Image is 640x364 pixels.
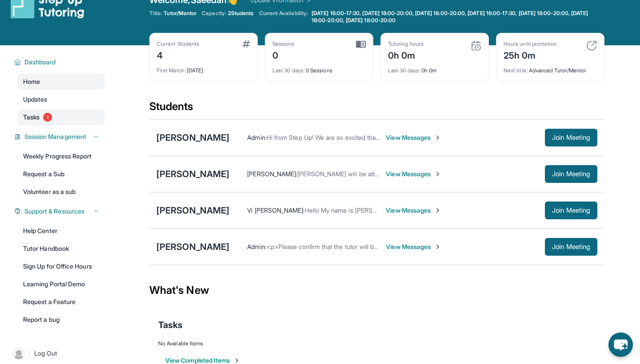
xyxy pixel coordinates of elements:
[545,238,597,256] button: Join Meeting
[297,170,448,178] span: [PERSON_NAME] will be attending [DATE] and [DATE]
[164,10,196,17] span: Tutor/Mentor
[504,47,557,62] div: 25h 0m
[156,168,229,180] div: [PERSON_NAME]
[18,148,105,164] a: Weekly Progress Report
[272,62,366,74] div: 0 Sessions
[242,40,250,47] img: card
[228,10,254,17] span: 2 Students
[552,208,590,213] span: Join Meeting
[247,243,266,250] span: Admin :
[23,113,40,122] span: Tasks
[552,244,590,249] span: Join Meeting
[158,319,183,331] span: Tasks
[18,312,105,328] a: Report a bug
[21,58,100,67] button: Dashboard
[356,40,366,48] img: card
[386,133,441,142] span: View Messages
[156,131,229,144] div: [PERSON_NAME]
[157,47,199,62] div: 4
[305,206,544,214] span: Hello My name is [PERSON_NAME] I'm [PERSON_NAME]'s mother. Nice to meet you.
[24,132,86,141] span: Session Management
[552,171,590,177] span: Join Meeting
[202,10,226,17] span: Capacity:
[388,47,424,62] div: 0h 0m
[18,241,105,257] a: Tutor Handbook
[272,67,304,74] span: Last 30 days :
[157,67,185,74] span: First Match :
[23,77,40,86] span: Home
[267,243,588,250] span: <p>Please confirm that the tutor will be able to attend your first assigned meeting time before j...
[9,344,105,363] a: |Log Out
[434,134,441,141] img: Chevron-Right
[434,243,441,250] img: Chevron-Right
[386,170,441,178] span: View Messages
[23,95,48,104] span: Updates
[545,129,597,146] button: Join Meeting
[471,40,481,51] img: card
[18,166,105,182] a: Request a Sub
[247,134,266,141] span: Admin :
[434,170,441,178] img: Chevron-Right
[388,62,481,74] div: 0h 0m
[312,10,603,24] span: [DATE] 16:00-17:30, [DATE] 18:00-20:00, [DATE] 18:00-20:00, [DATE] 16:00-17:30, [DATE] 18:00-20:0...
[12,347,25,360] img: user-img
[18,91,105,107] a: Updates
[388,40,424,47] div: Tutoring hours
[504,62,597,74] div: Advanced Tutor/Mentor
[388,67,420,74] span: Last 30 days :
[247,206,304,214] span: Vi [PERSON_NAME] :
[158,340,596,347] div: No Available Items
[386,242,441,251] span: View Messages
[18,258,105,274] a: Sign Up for Office Hours
[259,10,308,24] span: Current Availability:
[157,62,250,74] div: [DATE]
[28,348,31,359] span: |
[18,109,105,125] a: Tasks1
[586,40,597,51] img: card
[157,40,199,47] div: Current Students
[504,67,528,74] span: Next title :
[310,10,604,24] a: [DATE] 16:00-17:30, [DATE] 18:00-20:00, [DATE] 18:00-20:00, [DATE] 16:00-17:30, [DATE] 18:00-20:0...
[18,184,105,200] a: Volunteer as a sub
[552,135,590,140] span: Join Meeting
[21,132,100,141] button: Session Management
[24,207,84,216] span: Support & Resources
[149,99,604,119] div: Students
[156,204,229,217] div: [PERSON_NAME]
[18,74,105,90] a: Home
[43,113,52,122] span: 1
[386,206,441,215] span: View Messages
[24,58,56,67] span: Dashboard
[272,40,295,47] div: Sessions
[608,332,633,357] button: chat-button
[272,47,295,62] div: 0
[149,271,604,310] div: What's New
[18,276,105,292] a: Learning Portal Demo
[434,207,441,214] img: Chevron-Right
[18,294,105,310] a: Request a Feature
[545,165,597,183] button: Join Meeting
[504,40,557,47] div: Hours until promotion
[34,349,57,358] span: Log Out
[149,10,162,17] span: Title:
[247,170,297,178] span: [PERSON_NAME] :
[21,207,100,216] button: Support & Resources
[18,223,105,239] a: Help Center
[545,202,597,219] button: Join Meeting
[156,241,229,253] div: [PERSON_NAME]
